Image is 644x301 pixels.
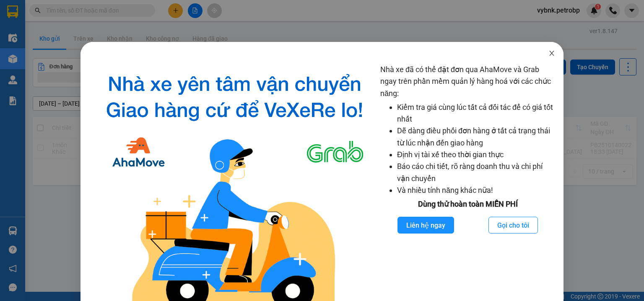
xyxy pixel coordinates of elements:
span: Gọi cho tôi [497,220,529,231]
li: Kiểm tra giá cùng lúc tất cả đối tác để có giá tốt nhất [397,101,555,125]
button: Gọi cho tôi [488,217,538,234]
span: Liên hệ ngay [406,220,445,231]
li: Báo cáo chi tiết, rõ ràng doanh thu và chi phí vận chuyển [397,161,555,184]
button: Close [540,42,563,65]
span: close [548,50,555,57]
li: Định vị tài xế theo thời gian thực [397,149,555,161]
li: Dễ dàng điều phối đơn hàng ở tất cả trạng thái từ lúc nhận đến giao hàng [397,125,555,149]
li: Và nhiều tính năng khác nữa! [397,184,555,196]
button: Liên hệ ngay [397,217,454,234]
div: Dùng thử hoàn toàn MIỄN PHÍ [380,198,555,210]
